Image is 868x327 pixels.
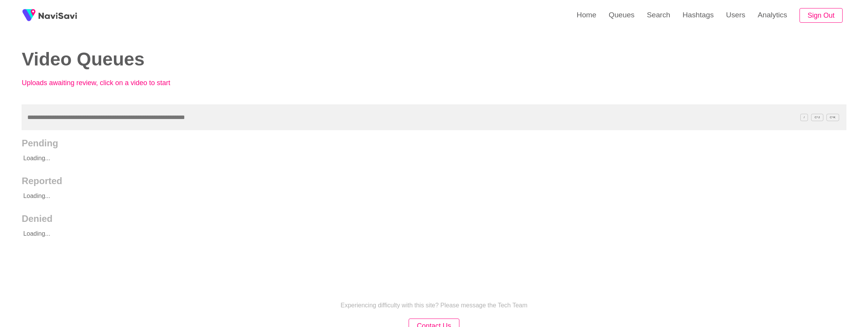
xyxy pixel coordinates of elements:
[22,149,764,168] p: Loading...
[22,138,846,149] h2: Pending
[22,79,191,87] p: Uploads awaiting review, click on a video to start
[22,224,764,243] p: Loading...
[38,12,77,19] img: fireSpot
[811,114,823,121] span: C^J
[22,213,846,224] h2: Denied
[341,302,527,309] p: Experiencing difficulty with this site? Please message the Tech Team
[826,114,839,121] span: C^K
[800,114,808,121] span: /
[22,176,846,186] h2: Reported
[22,186,764,206] p: Loading...
[19,6,38,25] img: fireSpot
[22,49,422,70] h2: Video Queues
[800,8,843,23] button: Sign Out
